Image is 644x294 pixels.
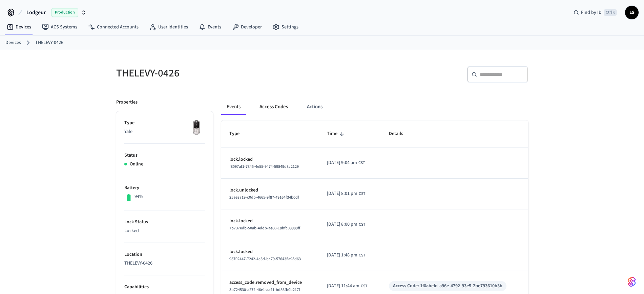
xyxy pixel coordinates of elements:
[134,193,143,200] p: 94%
[254,99,293,115] button: Access Codes
[37,21,83,33] a: ACS Systems
[124,284,205,291] p: Capabilities
[124,260,205,267] p: THELEVY-0426
[229,156,311,163] p: lock.locked
[26,8,46,17] span: Lodgeur
[188,119,205,136] img: Yale Assure Touchscreen Wifi Smart Lock, Satin Nickel, Front
[51,8,78,17] span: Production
[327,282,359,290] span: [DATE] 11:44 am
[124,119,205,127] p: Type
[327,221,365,228] div: America/Guatemala
[625,6,639,19] button: LG
[227,21,267,33] a: Developer
[229,195,299,200] span: 25ae3719-c0db-4665-9f87-49164f34b0df
[124,128,205,135] p: Yale
[327,129,346,139] span: Time
[361,283,367,289] span: CST
[568,6,622,19] div: Find by IDCtrl K
[229,164,299,169] span: f8097af1-7345-4e55-9474-59849d3c2129
[229,225,300,231] span: 7b737edb-50ab-4ddb-ae60-18bfc08989ff
[116,66,318,80] h5: THELEVY-0426
[124,251,205,258] p: Location
[327,252,365,259] div: America/Guatemala
[327,282,367,290] div: America/Guatemala
[327,252,357,259] span: [DATE] 1:48 pm
[327,159,365,166] div: America/Guatemala
[393,282,502,290] div: Access Code: 1f0abefd-a96e-4792-93e5-2be793610b3b
[124,219,205,226] p: Lock Status
[229,187,311,194] p: lock.unlocked
[229,279,311,286] p: access_code.removed_from_device
[267,21,304,33] a: Settings
[327,159,357,166] span: [DATE] 9:04 am
[5,39,21,46] a: Devices
[626,6,638,19] span: LG
[1,21,37,33] a: Devices
[124,152,205,159] p: Status
[359,222,365,228] span: CST
[604,9,617,16] span: Ctrl K
[116,99,138,106] p: Properties
[359,252,365,258] span: CST
[35,39,63,46] a: THELEVY-0426
[358,160,365,166] span: CST
[327,221,357,228] span: [DATE] 8:00 pm
[229,218,311,225] p: lock.locked
[229,129,248,139] span: Type
[327,190,357,197] span: [DATE] 8:01 pm
[193,21,227,33] a: Events
[581,9,602,16] span: Find by ID
[229,248,311,255] p: lock.locked
[221,99,246,115] button: Events
[229,287,300,293] span: 3b724530-a274-46e1-aa41-bd86fb0b217f
[229,256,301,262] span: 93702447-7242-4c3d-bc79-576435a95d63
[144,21,193,33] a: User Identities
[124,184,205,191] p: Battery
[628,276,636,287] img: SeamLogoGradient.69752ec5.svg
[221,99,528,115] div: ant example
[124,227,205,234] p: Locked
[327,190,365,197] div: America/Guatemala
[302,99,328,115] button: Actions
[359,191,365,197] span: CST
[389,129,412,139] span: Details
[130,161,143,168] p: Online
[83,21,144,33] a: Connected Accounts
